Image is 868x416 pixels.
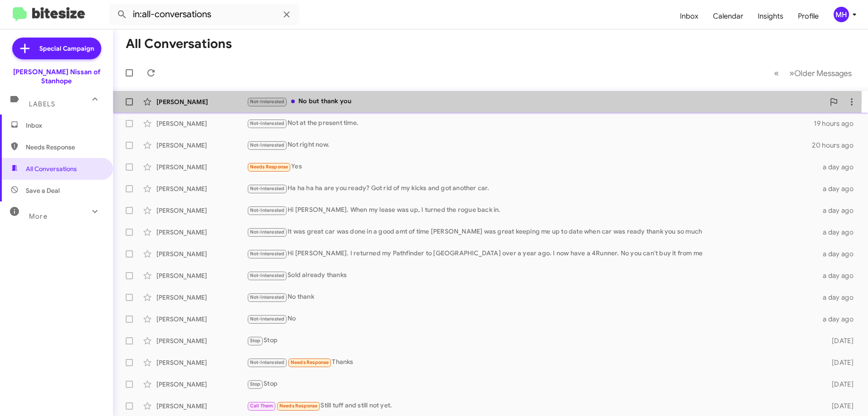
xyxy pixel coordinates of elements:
[26,186,60,195] span: Save a Deal
[247,314,817,324] div: No
[774,67,779,79] span: «
[26,121,103,130] span: Inbox
[247,162,817,172] div: Yes
[250,316,285,322] span: Not-Interested
[250,338,261,344] span: Stop
[789,67,794,79] span: »
[817,228,861,237] div: a day ago
[156,184,247,193] div: [PERSON_NAME]
[706,3,750,29] a: Calendar
[156,249,247,258] div: [PERSON_NAME]
[250,381,261,387] span: Stop
[250,251,285,257] span: Not-Interested
[39,44,94,53] span: Special Campaign
[750,3,791,29] a: Insights
[291,359,329,365] span: Needs Response
[156,380,247,389] div: [PERSON_NAME]
[156,228,247,237] div: [PERSON_NAME]
[156,336,247,345] div: [PERSON_NAME]
[817,184,861,193] div: a day ago
[156,271,247,280] div: [PERSON_NAME]
[12,38,101,59] a: Special Campaign
[156,141,247,150] div: [PERSON_NAME]
[817,402,861,411] div: [DATE]
[126,37,232,51] h1: All Conversations
[156,206,247,215] div: [PERSON_NAME]
[247,140,812,150] div: Not right now.
[250,142,285,148] span: Not-Interested
[156,402,247,411] div: [PERSON_NAME]
[247,118,814,129] div: Not at the present time.
[784,64,857,82] button: Next
[769,64,857,82] nav: Page navigation example
[279,403,318,409] span: Needs Response
[817,293,861,302] div: a day ago
[156,315,247,324] div: [PERSON_NAME]
[834,7,849,22] div: MH
[109,4,299,25] input: Search
[250,99,285,105] span: Not-Interested
[156,358,247,367] div: [PERSON_NAME]
[812,141,861,150] div: 20 hours ago
[817,249,861,258] div: a day ago
[247,96,825,107] div: No but thank you
[250,164,288,170] span: Needs Response
[673,3,706,29] a: Inbox
[250,359,285,365] span: Not-Interested
[26,164,77,173] span: All Conversations
[817,315,861,324] div: a day ago
[817,271,861,280] div: a day ago
[247,249,817,259] div: Hi [PERSON_NAME]. I returned my Pathfinder to [GEOGRAPHIC_DATA] over a year ago. I now have a 4Ru...
[156,119,247,128] div: [PERSON_NAME]
[250,186,285,191] span: Not-Interested
[247,401,817,411] div: Still tuff and still not yet.
[247,227,817,237] div: It was great car was done in a good amt of time [PERSON_NAME] was great keeping me up to date whe...
[817,380,861,389] div: [DATE]
[247,379,817,389] div: Stop
[247,270,817,281] div: Sold already thanks
[791,3,826,29] a: Profile
[250,294,285,300] span: Not-Interested
[247,205,817,215] div: Hi [PERSON_NAME]. When my lease was up, I turned the rogue back in.
[826,7,858,22] button: MH
[156,163,247,172] div: [PERSON_NAME]
[247,183,817,194] div: Ha ha ha ha are you ready? Got rid of my kicks and got another car.
[29,212,47,220] span: More
[29,100,55,108] span: Labels
[817,163,861,172] div: a day ago
[250,273,285,278] span: Not-Interested
[26,143,103,152] span: Needs Response
[817,336,861,345] div: [DATE]
[247,335,817,346] div: Stop
[250,403,274,409] span: Call Them
[156,293,247,302] div: [PERSON_NAME]
[769,64,784,82] button: Previous
[250,207,285,213] span: Not-Interested
[817,206,861,215] div: a day ago
[250,120,285,126] span: Not-Interested
[156,97,247,106] div: [PERSON_NAME]
[794,68,852,78] span: Older Messages
[817,358,861,367] div: [DATE]
[247,292,817,302] div: No thank
[814,119,861,128] div: 19 hours ago
[250,229,285,235] span: Not-Interested
[247,357,817,368] div: Thanks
